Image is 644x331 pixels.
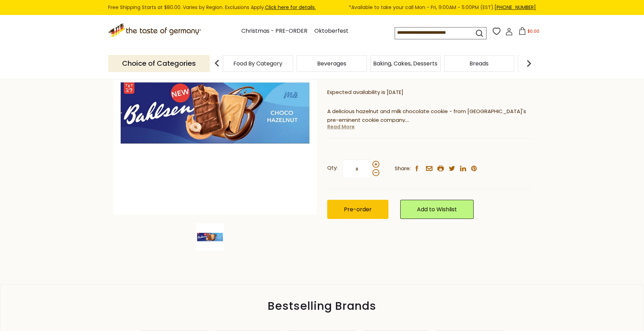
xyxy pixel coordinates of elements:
img: Bahlsen Milk Chocolate Hazelnut Cookie Box [113,11,317,215]
a: Click here for details. [265,4,316,11]
p: Choice of Categories [108,55,210,72]
a: Baking, Cakes, Desserts [373,61,437,66]
button: Pre-order [327,200,388,219]
div: Free Shipping Starts at $80.00. Varies by Region. Exclusions Apply. [108,3,536,11]
span: ( ) [355,73,385,80]
span: $0.00 [528,28,539,34]
p: Expected availability is [DATE] [327,88,531,97]
a: Add to Wishlist [400,200,474,219]
div: Bestselling Brands [0,302,644,310]
a: Read More [327,123,355,130]
button: $0.00 [514,27,544,38]
a: Oktoberfest [314,26,348,36]
span: *Available to take your call Mon - Fri, 9:00AM - 5:00PM (EST). [349,3,536,11]
a: Beverages [317,61,346,66]
input: Qty: [343,159,371,179]
span: Pre-order [344,205,372,213]
a: Food By Category [233,61,282,66]
img: Bahlsen Milk Chocolate Hazelnut Cookie Box [196,223,224,251]
strong: Qty: [327,164,338,172]
a: Breads [469,61,489,66]
img: next arrow [522,56,536,70]
a: Christmas - PRE-ORDER [241,26,307,36]
a: [PHONE_NUMBER] [494,4,536,11]
p: A delicious hazelnut and milk chocolate cookie - from [GEOGRAPHIC_DATA]'s pre-eminent cookie comp... [327,107,531,125]
span: Share: [395,164,411,173]
img: previous arrow [210,56,224,70]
